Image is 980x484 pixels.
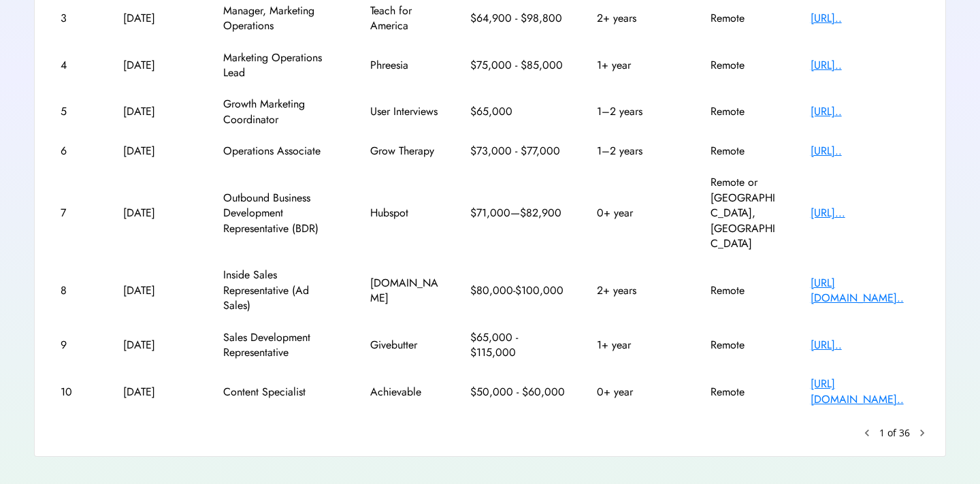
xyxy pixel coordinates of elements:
div: 1–2 years [597,144,679,159]
div: Givebutter [370,338,438,353]
div: [DATE] [123,206,191,221]
div: [URL].. [811,11,919,26]
div: [URL].. [811,104,919,119]
div: Remote [710,385,779,400]
div: Remote [710,58,779,73]
div: [URL]... [811,206,919,221]
div: 9 [61,338,91,353]
div: [DATE] [123,283,191,298]
div: Remote [710,11,779,26]
div: [DATE] [123,58,191,73]
div: 8 [61,283,91,298]
div: Remote [710,283,779,298]
div: $50,000 - $60,000 [470,385,566,400]
button: chevron_right [915,426,929,440]
div: 3 [61,11,91,26]
div: [DATE] [123,385,191,400]
div: User Interviews [370,104,438,119]
div: [URL].. [811,144,919,159]
div: 1–2 years [597,104,679,119]
div: Marketing Operations Lead [223,50,339,81]
div: Remote [710,338,779,353]
div: [URL].. [811,58,919,73]
div: [DATE] [123,11,191,26]
div: 1+ year [597,58,679,73]
div: Operations Associate [223,144,339,159]
div: 2+ years [597,283,679,298]
div: Teach for America [370,3,438,34]
div: $73,000 - $77,000 [470,144,566,159]
div: Hubspot [370,206,438,221]
div: Remote [710,144,779,159]
div: Sales Development Representative [223,330,339,361]
div: [DOMAIN_NAME] [370,276,438,306]
div: Remote [710,104,779,119]
div: [URL][DOMAIN_NAME].. [811,376,919,407]
div: [URL].. [811,338,919,353]
button: keyboard_arrow_left [860,426,874,440]
div: 6 [61,144,91,159]
div: Grow Therapy [370,144,438,159]
div: 2+ years [597,11,679,26]
div: [DATE] [123,144,191,159]
div: $75,000 - $85,000 [470,58,566,73]
div: Manager, Marketing Operations [223,3,339,34]
div: 0+ year [597,385,679,400]
div: 4 [61,58,91,73]
div: Achievable [370,385,438,400]
div: [URL][DOMAIN_NAME].. [811,276,919,306]
div: [DATE] [123,338,191,353]
div: 0+ year [597,206,679,221]
div: Outbound Business Development Representative (BDR) [223,191,339,236]
div: 7 [61,206,91,221]
div: 10 [61,385,91,400]
div: Remote or [GEOGRAPHIC_DATA], [GEOGRAPHIC_DATA] [710,175,779,251]
div: 5 [61,104,91,119]
div: Inside Sales Representative (Ad Sales) [223,268,339,313]
div: [DATE] [123,104,191,119]
div: Content Specialist [223,385,339,400]
div: $80,000-$100,000 [470,283,566,298]
div: $65,000 [470,104,566,119]
div: Growth Marketing Coordinator [223,97,339,127]
div: $65,000 - $115,000 [470,330,566,361]
div: $71,000—$82,900 [470,206,566,221]
div: 1+ year [597,338,679,353]
div: 1 of 36 [879,426,910,440]
div: $64,900 - $98,800 [470,11,566,26]
div: Phreesia [370,58,438,73]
